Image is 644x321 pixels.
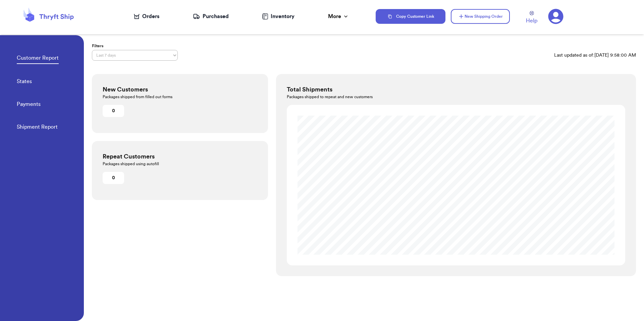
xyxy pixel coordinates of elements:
[262,12,294,20] a: Inventory
[17,100,41,110] a: Payments
[554,52,636,59] p: Last updated as of: [DATE] 9:58:00 AM
[328,12,349,20] div: More
[287,94,625,100] p: Packages shipped to repeat and new customers
[526,11,537,25] a: Help
[103,152,257,161] h3: Repeat Customers
[92,43,178,49] label: Filters
[17,123,58,132] a: Shipment Report
[17,54,59,64] a: Customer Report
[287,85,625,94] h3: Total Shipments
[134,12,159,20] a: Orders
[103,85,257,94] h3: New Customers
[103,161,257,167] p: Packages shipped using autofill
[193,12,229,20] a: Purchased
[105,108,121,114] div: 0
[376,9,445,24] button: Copy Customer Link
[451,9,510,24] button: New Shipping Order
[105,175,121,181] div: 0
[103,94,257,100] p: Packages shipped from filled out forms
[17,77,32,87] a: States
[526,17,537,25] span: Help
